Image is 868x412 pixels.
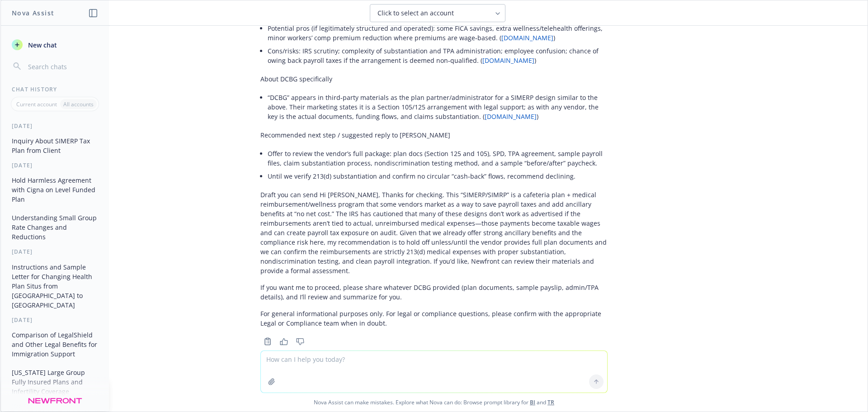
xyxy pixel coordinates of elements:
p: Recommended next step / suggested reply to [PERSON_NAME] [260,130,608,140]
li: Cons/risks: IRS scrutiny; complexity of substantiation and TPA administration; employee confusion... [268,44,608,67]
p: Draft you can send Hi [PERSON_NAME], Thanks for checking. This “SIMERP/SIMRP” is a cafeteria plan... [260,190,608,275]
p: Current account [16,100,57,108]
span: New chat [26,40,57,50]
button: Understanding Small Group Rate Changes and Reductions [8,210,102,244]
button: Click to select an account [370,4,505,22]
div: Chat History [1,85,109,93]
span: Nova Assist can make mistakes. Explore what Nova can do: Browse prompt library for and [4,393,864,412]
button: Comparison of LegalShield and Other Legal Benefits for Immigration Support [8,327,102,361]
p: For general informational purposes only. For legal or compliance questions, please confirm with t... [260,309,608,328]
p: About DCBG specifically [260,74,608,84]
button: Hold Harmless Agreement with Cigna on Level Funded Plan [8,173,102,207]
button: Thumbs down [293,335,307,348]
span: Click to select an account [377,9,454,18]
a: [DOMAIN_NAME] [501,33,553,42]
a: BI [530,398,535,406]
a: TR [547,398,554,406]
button: New chat [8,37,102,53]
div: [DATE] [1,316,109,324]
div: [DATE] [1,122,109,130]
a: [DOMAIN_NAME] [485,112,537,121]
a: [DOMAIN_NAME] [482,56,534,65]
h1: Nova Assist [12,8,54,18]
li: “DCBG” appears in third‑party materials as the plan partner/administrator for a SIMERP design sim... [268,91,608,123]
div: [DATE] [1,403,109,410]
p: All accounts [63,100,94,108]
p: If you want me to proceed, please share whatever DCBG provided (plan documents, sample payslip, a... [260,283,608,302]
button: Inquiry About SIMERP Tax Plan from Client [8,133,102,158]
div: [DATE] [1,161,109,169]
svg: Copy to clipboard [264,337,272,346]
li: Until we verify 213(d) substantiation and confirm no circular “cash‑back” flows, recommend declin... [268,170,608,183]
input: Search chats [26,60,98,73]
li: Offer to review the vendor’s full package: plan docs (Section 125 and 105), SPD, TPA agreement, s... [268,147,608,170]
button: [US_STATE] Large Group Fully Insured Plans and Infertility Coverage [8,365,102,399]
li: Potential pros (if legitimately structured and operated): some FICA savings, extra wellness/teleh... [268,22,608,44]
button: Instructions and Sample Letter for Changing Health Plan Situs from [GEOGRAPHIC_DATA] to [GEOGRAPH... [8,260,102,313]
div: [DATE] [1,248,109,256]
